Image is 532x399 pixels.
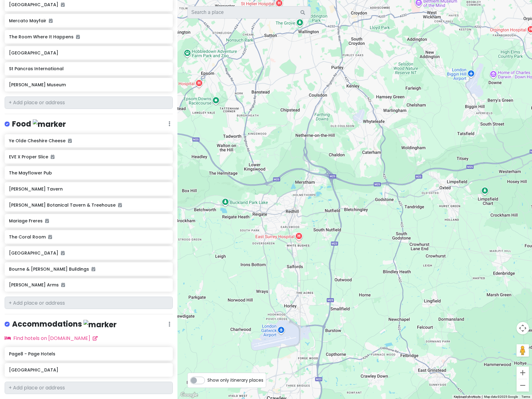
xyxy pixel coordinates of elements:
[517,367,529,379] button: Zoom in
[9,266,168,272] h6: Bourne & [PERSON_NAME] Buildings
[9,234,168,240] h6: The Coral Room
[5,97,173,109] input: + Add place or address
[5,382,173,394] input: + Add place or address
[33,119,66,129] img: marker
[9,82,168,88] h6: [PERSON_NAME] Museum
[68,139,72,143] i: Added to itinerary
[9,186,168,192] h6: [PERSON_NAME] Tavern
[9,170,168,176] h6: The Mayflower Pub
[12,319,117,329] h4: Accommodations
[9,50,168,56] h6: [GEOGRAPHIC_DATA]
[9,218,168,224] h6: Mariage Freres
[207,377,263,384] span: Show only itinerary places
[517,379,529,392] button: Zoom out
[517,322,529,334] button: Map camera controls
[92,267,95,271] i: Added to itinerary
[9,351,168,357] h6: Page8 - Page Hotels
[5,335,98,342] a: Find hotels on [DOMAIN_NAME]
[179,391,199,399] a: Open this area in Google Maps (opens a new window)
[9,18,168,24] h6: Mercato Mayfair
[9,34,168,40] h6: The Room Where It Happens
[9,250,168,256] h6: [GEOGRAPHIC_DATA]
[9,282,168,288] h6: [PERSON_NAME] Arms
[454,395,480,399] button: Keyboard shortcuts
[521,395,530,398] a: Terms
[9,367,168,373] h6: [GEOGRAPHIC_DATA]
[61,2,65,7] i: Added to itinerary
[83,320,117,329] img: marker
[9,154,168,160] h6: EVE X Proper Slice
[5,297,173,309] input: + Add place or address
[61,283,65,287] i: Added to itinerary
[9,138,168,144] h6: Ye Olde Cheshire Cheese
[51,155,54,159] i: Added to itinerary
[9,66,168,71] h6: St Pancras International
[187,6,311,19] input: Search a place
[179,391,199,399] img: Google
[76,35,80,39] i: Added to itinerary
[118,203,122,207] i: Added to itinerary
[48,235,52,239] i: Added to itinerary
[9,2,168,7] h6: [GEOGRAPHIC_DATA]
[61,251,65,255] i: Added to itinerary
[9,202,168,208] h6: [PERSON_NAME] Botanical Tavern & Treehouse
[49,19,53,23] i: Added to itinerary
[484,395,518,398] span: Map data ©2025 Google
[45,219,49,223] i: Added to itinerary
[517,344,529,357] button: Drag Pegman onto the map to open Street View
[12,119,66,129] h4: Food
